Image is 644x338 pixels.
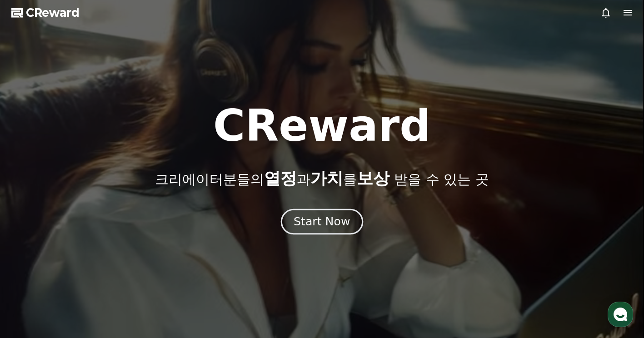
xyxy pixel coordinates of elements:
[310,169,343,188] span: 가치
[213,104,431,148] h1: CReward
[29,276,34,283] span: 홈
[117,263,175,285] a: 설정
[264,169,297,188] span: 열정
[26,5,80,20] span: CReward
[281,209,363,235] button: Start Now
[83,277,94,284] span: 대화
[155,169,489,188] p: 크리에이터분들의 과 를 받을 수 있는 곳
[11,5,80,20] a: CReward
[357,169,389,188] span: 보상
[294,214,350,229] div: Start Now
[140,276,151,283] span: 설정
[3,263,60,285] a: 홈
[283,219,361,227] a: Start Now
[60,263,117,285] a: 대화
